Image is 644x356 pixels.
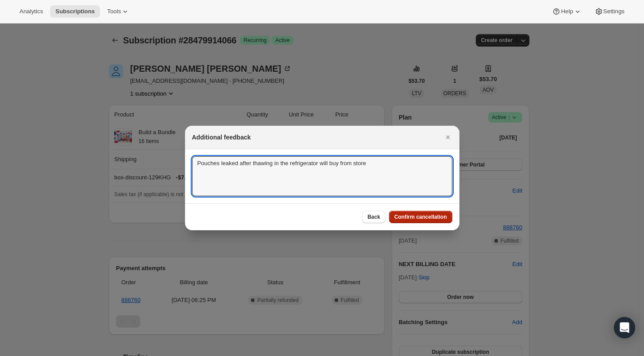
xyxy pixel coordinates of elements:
button: Close [442,131,454,143]
button: Tools [102,5,135,18]
span: Back [367,213,380,221]
span: Confirm cancellation [394,213,447,221]
button: Settings [589,5,630,18]
button: Confirm cancellation [389,211,452,223]
button: Back [362,211,386,223]
textarea: Pouches leaked after thawing in the refrigerator will buy from store [192,156,452,196]
span: Tools [107,8,121,15]
button: Subscriptions [50,5,100,18]
h2: Additional feedback [192,133,251,142]
span: Subscriptions [55,8,95,15]
span: Help [561,8,573,15]
div: Open Intercom Messenger [614,317,635,338]
button: Analytics [14,5,48,18]
span: Settings [603,8,625,15]
span: Analytics [19,8,43,15]
button: Help [547,5,587,18]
